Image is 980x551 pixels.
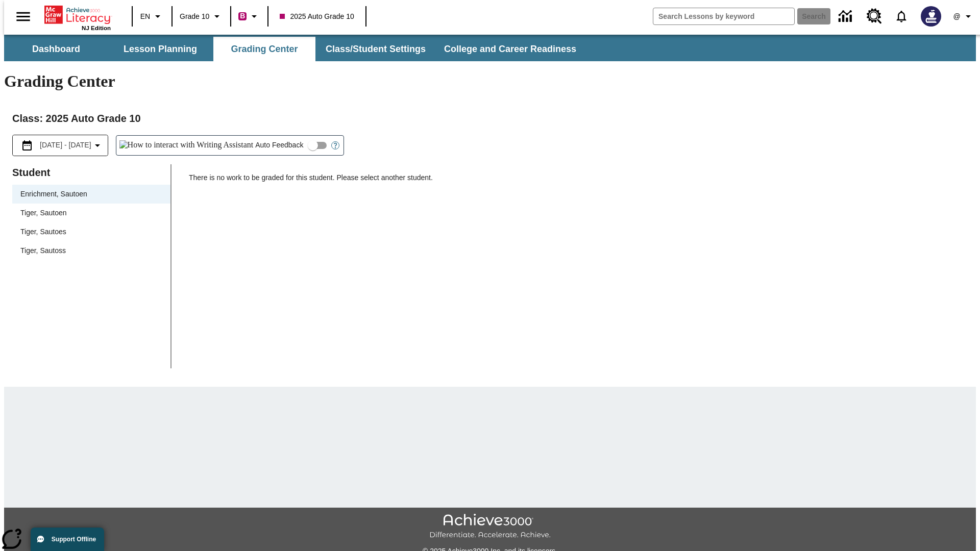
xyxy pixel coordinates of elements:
[109,37,211,61] button: Lesson Planning
[12,222,170,241] div: Tiger, Sautoes
[44,4,111,31] div: Home
[52,536,96,543] span: Support Offline
[4,35,976,61] div: SubNavbar
[189,172,968,191] p: There is no work to be graded for this student. Please select another student.
[213,37,315,61] button: Grading Center
[17,139,104,152] button: Select the date range menu item
[20,245,162,256] span: Tiger, Sautoss
[20,227,162,237] span: Tiger, Sautoes
[40,140,91,151] span: [DATE] - [DATE]
[31,528,104,551] button: Support Offline
[327,136,344,155] button: Open Help for Writing Assistant
[888,3,915,30] a: Notifications
[82,25,111,31] span: NJ Edition
[12,204,170,222] div: Tiger, Sautoen
[832,3,861,31] a: Data Center
[180,11,209,22] span: Grade 10
[953,11,960,22] span: @
[119,140,254,151] img: How to interact with Writing Assistant
[947,7,980,26] button: Profile/Settings
[8,2,38,32] button: Open side menu
[280,11,354,22] span: 2025 Auto Grade 10
[140,11,150,22] span: EN
[44,5,111,25] a: Home
[20,208,162,218] span: Tiger, Sautoen
[91,139,104,152] svg: Collapse Date Range Filter
[20,189,162,199] span: Enrichment, Sautoen
[4,37,585,61] div: SubNavbar
[12,164,170,181] p: Student
[12,241,170,260] div: Tiger, Sautoss
[436,37,584,61] button: College and Career Readiness
[12,110,968,127] h2: Class : 2025 Auto Grade 10
[921,6,941,27] img: Avatar
[317,37,434,61] button: Class/Student Settings
[861,3,888,30] a: Resource Center, Will open in new tab
[176,7,227,26] button: Grade: Grade 10, Select a grade
[5,37,107,61] button: Dashboard
[240,10,245,22] span: B
[136,7,168,26] button: Language: EN, Select a language
[429,514,551,540] img: Achieve3000 Differentiate Accelerate Achieve
[12,185,170,204] div: Enrichment, Sautoen
[4,72,976,91] h1: Grading Center
[915,3,947,30] button: Select a new avatar
[234,7,264,26] button: Boost Class color is violet red. Change class color
[255,140,303,151] span: Auto Feedback
[653,8,794,24] input: search field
